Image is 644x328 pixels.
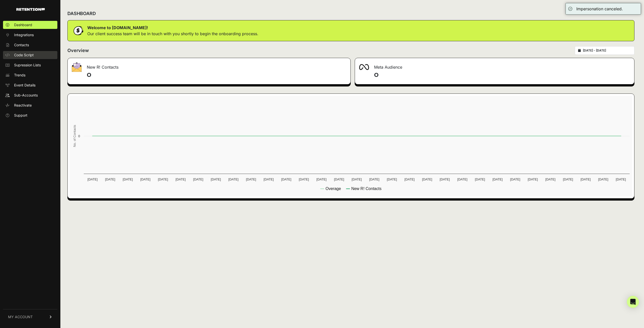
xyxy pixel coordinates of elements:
[14,83,35,88] span: Event Details
[281,177,291,181] text: [DATE]
[326,186,341,191] text: Overage
[14,103,32,108] span: Reactivate
[140,177,150,181] text: [DATE]
[422,177,432,181] text: [DATE]
[87,25,148,30] strong: Welcome to [DOMAIN_NAME]!
[387,177,397,181] text: [DATE]
[355,58,634,73] div: Meta Audience
[598,177,608,181] text: [DATE]
[3,91,57,99] a: Sub-Accounts
[72,62,82,72] img: fa-envelope-19ae18322b30453b285274b1b8af3d052b27d846a4fbe8435d1a52b978f639a2.png
[264,177,274,181] text: [DATE]
[14,113,27,118] span: Support
[359,64,369,70] img: fa-meta-2f981b61bb99beabf952f7030308934f19ce035c18b003e963880cc3fabeebb7.png
[68,58,350,73] div: New R! Contacts
[3,61,57,69] a: Supression Lists
[334,177,344,181] text: [DATE]
[510,177,520,181] text: [DATE]
[14,53,34,58] span: Code Script
[528,177,538,181] text: [DATE]
[493,177,503,181] text: [DATE]
[211,177,221,181] text: [DATE]
[369,177,379,181] text: [DATE]
[88,177,98,181] text: [DATE]
[316,177,327,181] text: [DATE]
[14,93,38,98] span: Sub-Accounts
[14,32,34,37] span: Integrations
[14,63,41,68] span: Supression Lists
[14,22,32,27] span: Dashboard
[351,186,381,191] text: New R! Contacts
[105,177,115,181] text: [DATE]
[14,73,25,78] span: Trends
[78,134,80,138] text: 0
[299,177,309,181] text: [DATE]
[3,101,57,109] a: Reactivate
[576,6,623,12] div: Impersonation canceled.
[3,71,57,79] a: Trends
[73,125,76,147] text: No. of Contacts
[545,177,555,181] text: [DATE]
[8,314,33,319] span: MY ACCOUNT
[3,21,57,29] a: Dashboard
[3,31,57,39] a: Integrations
[67,10,96,17] h2: DASHBOARD
[228,177,238,181] text: [DATE]
[3,81,57,89] a: Event Details
[123,177,133,181] text: [DATE]
[158,177,168,181] text: [DATE]
[67,47,89,54] h2: Overview
[440,177,450,181] text: [DATE]
[87,31,258,37] p: Our client success team will be in touch with you shortly to begin the onboarding process.
[3,41,57,49] a: Contacts
[193,177,203,181] text: [DATE]
[3,111,57,119] a: Support
[352,177,362,181] text: [DATE]
[3,309,57,324] a: MY ACCOUNT
[563,177,573,181] text: [DATE]
[627,296,639,308] div: Open Intercom Messenger
[14,42,29,48] span: Contacts
[405,177,415,181] text: [DATE]
[87,71,346,79] h4: 0
[581,177,591,181] text: [DATE]
[246,177,256,181] text: [DATE]
[616,177,626,181] text: [DATE]
[16,8,45,11] img: Retention.com
[3,51,57,59] a: Code Script
[176,177,186,181] text: [DATE]
[475,177,485,181] text: [DATE]
[72,24,84,37] img: dollar-coin-05c43ed7efb7bc0c12610022525b4bbbb207c7efeef5aecc26f025e68dcafac9.png
[457,177,467,181] text: [DATE]
[374,71,630,79] h4: 0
